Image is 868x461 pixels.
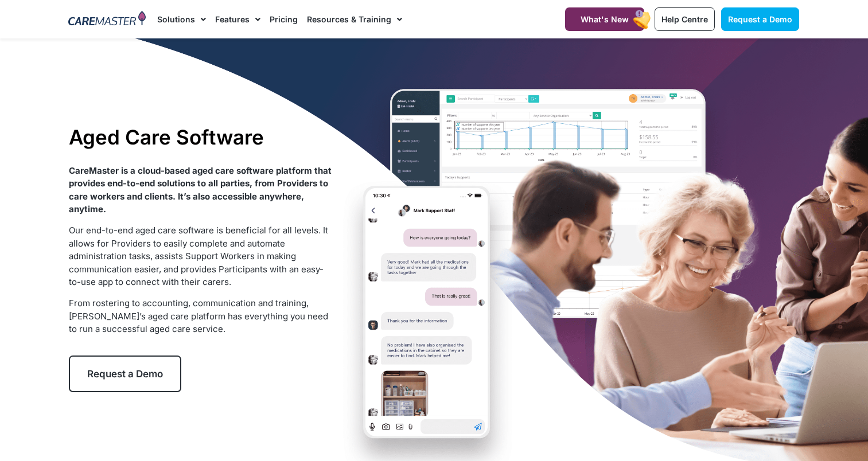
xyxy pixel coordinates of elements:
[69,225,328,287] span: Our end-to-end aged care software is beneficial for all levels. It allows for Providers to easily...
[581,14,629,24] span: What's New
[69,355,181,392] a: Request a Demo
[69,125,332,149] h1: Aged Care Software
[565,7,644,31] a: What's New
[69,298,328,334] span: From rostering to accounting, communication and training, [PERSON_NAME]’s aged care platform has ...
[655,7,715,31] a: Help Centre
[68,11,146,28] img: CareMaster Logo
[69,165,332,215] strong: CareMaster is a cloud-based aged care software platform that provides end-to-end solutions to all...
[661,14,708,24] span: Help Centre
[87,368,163,380] span: Request a Demo
[721,7,799,31] a: Request a Demo
[728,14,792,24] span: Request a Demo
